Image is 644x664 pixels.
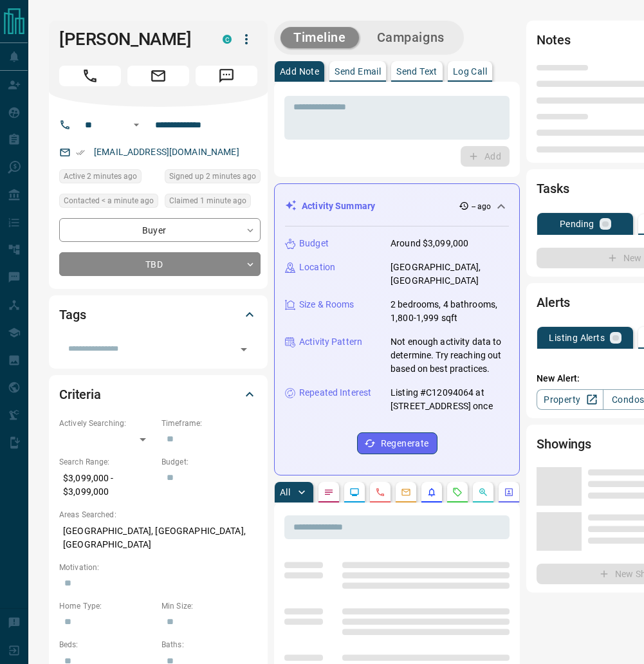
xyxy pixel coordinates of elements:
[299,335,362,349] p: Activity Pattern
[64,194,154,207] span: Contacted < a minute ago
[299,261,335,274] p: Location
[364,27,457,48] button: Campaigns
[537,292,570,313] h2: Alerts
[299,237,329,250] p: Budget
[161,639,257,650] p: Baths:
[59,299,257,330] div: Tags
[302,199,375,213] p: Activity Summary
[59,600,155,612] p: Home Type:
[59,304,86,325] h2: Tags
[94,147,239,157] a: [EMAIL_ADDRESS][DOMAIN_NAME]
[169,170,256,183] span: Signed up 2 minutes ago
[64,170,137,183] span: Active 2 minutes ago
[59,218,261,242] div: Buyer
[285,194,509,218] div: Activity Summary-- ago
[59,562,257,573] p: Motivation:
[391,298,509,325] p: 2 bedrooms, 4 bathrooms, 1,800-1,999 sqft
[335,67,381,76] p: Send Email
[59,468,155,503] p: $3,099,000 - $3,099,000
[299,298,354,311] p: Size & Rooms
[165,194,261,212] div: Wed Oct 15 2025
[504,487,514,497] svg: Agent Actions
[59,521,257,555] p: [GEOGRAPHIC_DATA], [GEOGRAPHIC_DATA], [GEOGRAPHIC_DATA]
[391,261,509,288] p: [GEOGRAPHIC_DATA], [GEOGRAPHIC_DATA]
[59,456,155,468] p: Search Range:
[161,456,257,468] p: Budget:
[549,333,605,342] p: Listing Alerts
[453,67,487,76] p: Log Call
[537,389,603,410] a: Property
[478,487,488,497] svg: Opportunities
[281,27,359,48] button: Timeline
[391,386,509,413] p: Listing #C12094064 at [STREET_ADDRESS] once
[560,219,594,228] p: Pending
[357,432,437,454] button: Regenerate
[349,487,360,497] svg: Lead Browsing Activity
[161,418,257,429] p: Timeframe:
[396,67,437,76] p: Send Text
[537,30,570,50] h2: Notes
[169,194,246,207] span: Claimed 1 minute ago
[375,487,385,497] svg: Calls
[76,148,85,157] svg: Email Verified
[537,178,569,199] h2: Tasks
[537,434,591,454] h2: Showings
[223,35,232,44] div: condos.ca
[161,600,257,612] p: Min Size:
[196,66,257,86] span: Message
[59,639,155,650] p: Beds:
[59,29,203,50] h1: [PERSON_NAME]
[59,66,121,86] span: Call
[59,252,261,276] div: TBD
[59,194,158,212] div: Wed Oct 15 2025
[280,67,319,76] p: Add Note
[280,488,290,497] p: All
[324,487,334,497] svg: Notes
[235,340,253,358] button: Open
[452,487,463,497] svg: Requests
[472,201,492,212] p: -- ago
[165,169,261,187] div: Wed Oct 15 2025
[391,237,468,250] p: Around $3,099,000
[59,384,101,405] h2: Criteria
[299,386,371,400] p: Repeated Interest
[59,418,155,429] p: Actively Searching:
[391,335,509,376] p: Not enough activity data to determine. Try reaching out based on best practices.
[401,487,411,497] svg: Emails
[427,487,437,497] svg: Listing Alerts
[59,509,257,521] p: Areas Searched:
[127,66,189,86] span: Email
[59,169,158,187] div: Wed Oct 15 2025
[59,379,257,410] div: Criteria
[129,117,144,133] button: Open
